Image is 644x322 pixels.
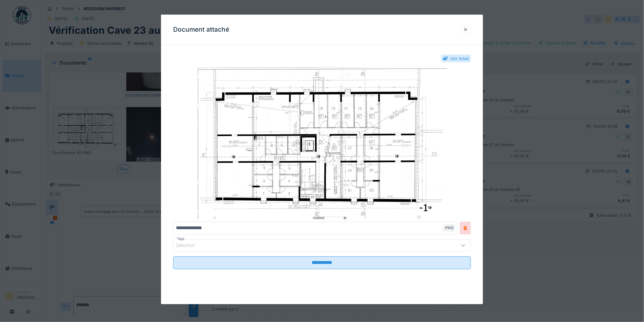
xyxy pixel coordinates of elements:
div: .PNG [443,224,455,232]
h3: Document attaché [173,26,229,33]
img: c19ba372-0ace-42ce-a58c-6e1fb143b4fe-Cave%20Eenens%2065.PNG [173,67,471,219]
div: Sélection [176,242,203,249]
div: Voir ticket [450,56,469,61]
label: Tags [176,236,186,242]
